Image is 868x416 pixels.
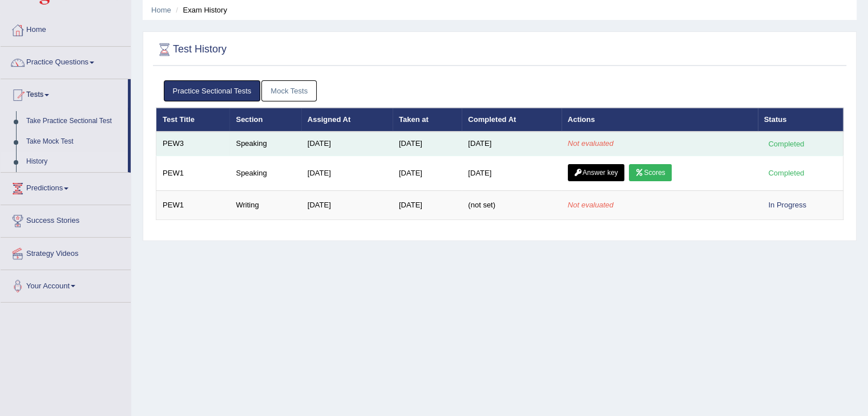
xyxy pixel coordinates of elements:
[468,201,495,209] span: (not set)
[1,205,131,234] a: Success Stories
[629,164,671,181] a: Scores
[164,80,261,101] a: Practice Sectional Tests
[229,156,301,190] td: Speaking
[1,79,128,108] a: Tests
[301,190,393,219] td: [DATE]
[568,164,624,181] a: Answer key
[21,111,128,132] a: Take Practice Sectional Test
[229,132,301,156] td: Speaking
[156,41,227,58] h2: Test History
[758,108,843,132] th: Status
[151,6,171,14] a: Home
[1,238,131,266] a: Strategy Videos
[301,156,393,190] td: [DATE]
[1,47,131,75] a: Practice Questions
[462,132,561,156] td: [DATE]
[462,108,561,132] th: Completed At
[393,190,462,219] td: [DATE]
[568,139,613,148] em: Not evaluated
[1,14,131,43] a: Home
[393,156,462,190] td: [DATE]
[21,152,128,172] a: History
[562,108,758,132] th: Actions
[301,132,393,156] td: [DATE]
[462,156,561,190] td: [DATE]
[156,108,230,132] th: Test Title
[1,173,131,201] a: Predictions
[301,108,393,132] th: Assigned At
[21,132,128,152] a: Take Mock Test
[764,199,811,211] div: In Progress
[764,138,809,150] div: Completed
[156,190,230,219] td: PEW1
[764,167,809,179] div: Completed
[229,190,301,219] td: Writing
[1,270,131,299] a: Your Account
[261,80,317,101] a: Mock Tests
[156,156,230,190] td: PEW1
[393,108,462,132] th: Taken at
[393,132,462,156] td: [DATE]
[173,5,227,15] li: Exam History
[156,132,230,156] td: PEW3
[229,108,301,132] th: Section
[568,201,613,209] em: Not evaluated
